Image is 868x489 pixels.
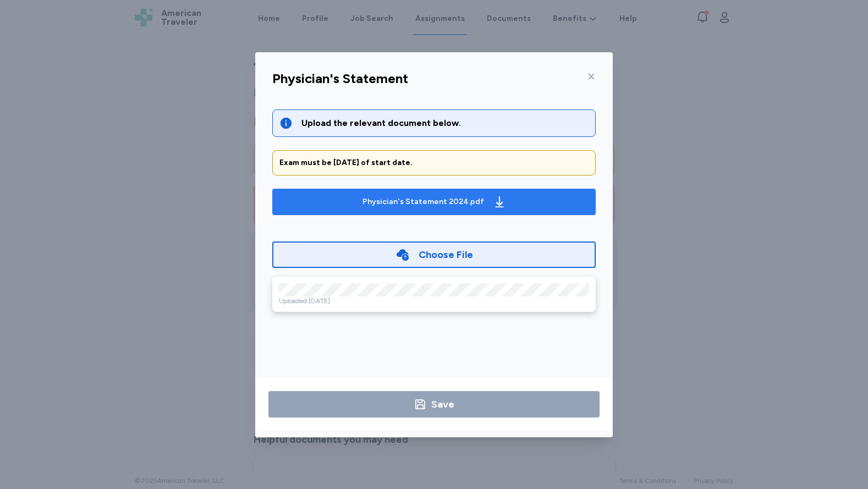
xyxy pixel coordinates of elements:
div: Physician's Statement [272,70,408,87]
div: Save [431,397,454,412]
button: Save [268,391,600,417]
div: Exam must be [DATE] of start date. [279,157,589,168]
div: Physician's Statement 2024.pdf [362,196,484,207]
div: Upload the relevant document below. [301,117,589,130]
button: Physician's Statement 2024.pdf [272,189,596,215]
div: Uploaded [DATE] [279,296,589,305]
div: Choose File [419,247,473,262]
